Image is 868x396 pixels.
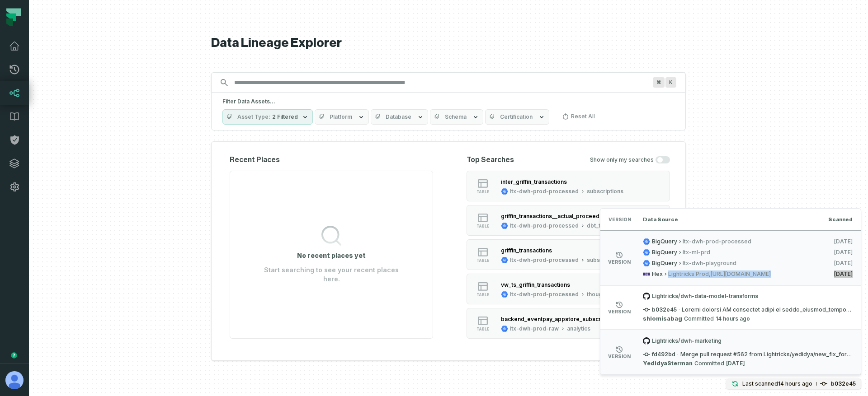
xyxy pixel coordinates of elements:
[778,380,812,387] relative-time: Oct 4, 2025, 8:33 PM GMT+3
[742,379,812,388] p: Last scanned
[682,306,853,313] span: Update product ID exclusion logic in inter_griffin_transactions (#6279) ### **User description** ...
[643,337,853,345] span: Lightricks/dwh-marketing
[716,315,750,322] relative-time: Oct 4, 2025, 8:30 PM GMT+3
[608,260,631,264] span: version
[643,306,677,313] span: b032e45
[211,35,686,51] h1: Data Lineage Explorer
[652,270,663,278] span: Hex
[683,260,828,267] span: ltx-dwh-playground
[643,315,750,322] p: Committed
[831,381,856,387] h4: b032e45
[677,351,679,358] span: ·
[828,216,853,223] span: Scanned
[726,360,745,367] relative-time: Sep 30, 2025, 5:08 PM GMT+3
[5,371,24,389] img: avatar of Aviel Bar-Yossef
[643,351,675,358] span: fd492bd
[834,238,853,245] relative-time: Oct 4, 2025, 4:03 AM GMT+3
[668,270,828,278] span: Lightricks Prod,[URL][DOMAIN_NAME]
[643,315,682,322] a: shlomisabag
[726,378,861,389] button: Last scanned[DATE] 8:33:45 PMb032e45
[643,360,745,367] p: Committed
[609,216,630,223] span: Version
[653,77,665,88] span: Press ⌘ + K to focus the search bar
[608,354,631,359] span: version
[10,351,18,359] div: Tooltip anchor
[683,249,828,256] span: ltx-ml-prd
[834,260,853,267] relative-time: Oct 4, 2025, 4:01 AM GMT+3
[652,238,677,245] span: BigQuery
[643,216,678,223] span: Data Source
[643,293,853,300] span: Lightricks/dwh-data-model-transforms
[652,260,677,267] span: BigQuery
[834,270,853,278] relative-time: Oct 3, 2025, 4:01 AM GMT+3
[679,306,680,313] span: ·
[665,77,676,88] span: Press ⌘ + K to focus the search bar
[643,360,693,367] a: YedidyaSterman
[680,351,853,358] span: Merge pull request #562 from Lightricks/yedidya/new_fix_for_spend Yedidya/new fix for spend
[608,309,631,314] span: version
[834,249,853,256] relative-time: Oct 4, 2025, 4:02 AM GMT+3
[652,249,677,256] span: BigQuery
[683,238,828,245] span: ltx-dwh-prod-processed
